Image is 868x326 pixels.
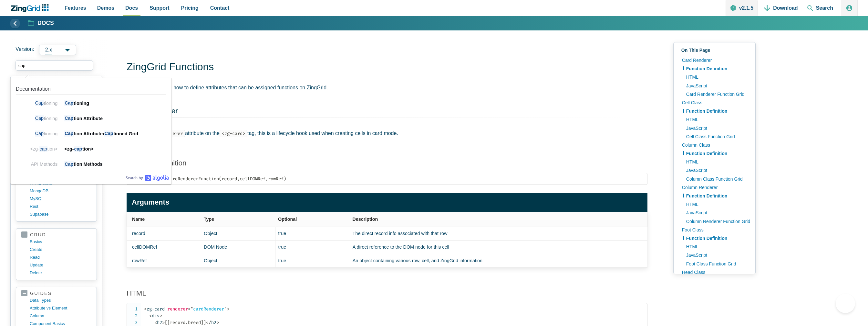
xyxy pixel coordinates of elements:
[127,240,201,254] td: cellDOMRef
[13,81,169,110] a: Link to the result
[30,312,91,320] a: column
[30,210,91,218] a: supabase
[201,240,275,254] td: DOM Node
[64,130,166,138] div: tion Attribute tioned Grid
[683,73,750,81] a: HTML
[206,320,211,325] span: </
[30,269,91,277] a: delete
[220,130,247,137] code: <zg-card>
[683,132,750,141] a: Cell Class Function Grid
[127,227,201,240] td: record
[21,232,91,238] a: crud
[683,158,750,166] a: HTML
[28,19,54,27] a: Docs
[350,227,647,240] td: The direct record info associated with that row
[104,130,114,137] span: Cap
[30,261,91,269] a: update
[127,193,647,211] caption: Arguments
[30,246,91,253] a: create
[350,240,647,254] td: A direct reference to the DOM node for this cell
[188,306,227,312] span: cardRenderer
[683,234,750,242] a: Function Definition
[35,115,57,121] span: tioning
[64,115,74,121] span: Cap
[683,251,750,259] a: JavaScript
[683,82,750,90] a: JavaScript
[216,320,219,325] span: >
[64,145,166,153] div: <zg- tion>
[35,115,44,121] span: Cap
[162,320,165,325] span: >
[679,141,750,149] a: Column Class
[35,130,44,137] span: Cap
[679,183,750,192] a: Column Renderer
[683,64,750,73] a: Function Definition
[679,98,750,107] a: Cell Class
[127,254,201,267] td: rowRef
[149,313,152,319] span: <
[30,253,91,261] a: read
[35,100,44,106] span: Cap
[13,156,169,171] a: Link to the result
[127,129,647,138] p: Defined by the attribute on the tag, this is a lifecycle hook used when creating cells in card mode.
[219,176,222,182] span: (
[275,227,350,240] td: true
[35,100,57,106] span: tioning
[683,208,750,217] a: JavaScript
[13,141,169,156] a: Link to the result
[683,124,750,132] a: JavaScript
[201,227,275,240] td: Object
[39,146,47,152] span: cap
[10,4,52,12] a: ZingChart Logo. Click to return to the homepage
[30,146,57,152] span: <zg- tion>
[64,161,74,167] span: Cap
[350,254,647,267] td: An object containing various row, cell, and ZingGrid information
[97,4,114,12] span: Demos
[350,212,647,227] th: Description
[30,238,91,246] a: basics
[30,187,91,195] a: MongoDB
[679,226,750,234] a: Foot Class
[21,290,91,297] a: guides
[30,203,91,210] a: rest
[144,306,147,312] span: <
[126,175,169,181] a: Algolia
[64,100,74,106] span: Cap
[127,83,647,92] p: Below we show you how to define attributes that can be assigned functions on ZingGrid.
[167,176,219,182] span: cardRendererFunction
[127,212,201,227] th: Name
[683,149,750,158] a: Function Definition
[206,320,216,325] span: h2
[64,130,74,137] span: Cap
[222,176,284,182] span: record cellDOMRef rowRef
[224,306,227,312] span: "
[683,200,750,208] a: HTML
[683,217,750,226] a: Column Renderer Function Grid
[13,125,169,141] a: Link to the result
[30,304,91,312] a: Attribute vs Element
[74,146,82,152] span: cap
[181,4,199,12] span: Pricing
[16,86,51,92] span: Documentation
[227,306,229,312] span: >
[30,297,91,304] a: data types
[679,56,750,64] a: Card Renderer
[13,110,169,125] a: Link to the result
[265,176,268,182] span: ,
[188,306,191,312] span: =
[65,4,86,12] span: Features
[683,242,750,251] a: HTML
[284,176,286,182] span: )
[37,20,54,26] strong: Docs
[160,313,162,319] span: >
[127,289,146,297] a: HTML
[191,306,193,312] span: "
[64,99,166,107] div: tioning
[683,166,750,174] a: JavaScript
[127,60,647,75] h1: ZingGrid Functions
[35,130,57,137] span: tioning
[683,115,750,124] a: HTML
[160,130,185,137] code: renderer
[275,212,350,227] th: Optional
